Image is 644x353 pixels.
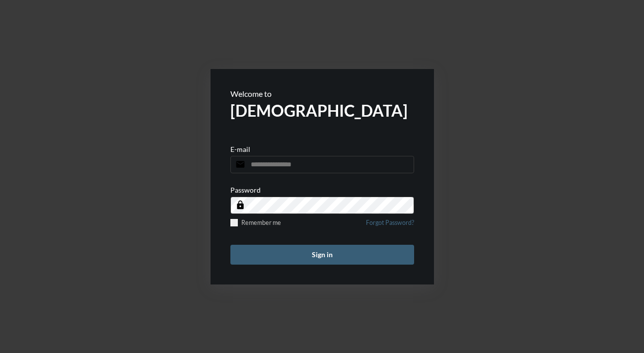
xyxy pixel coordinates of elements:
p: Password [230,186,261,194]
p: Welcome to [230,89,414,98]
button: Sign in [230,245,414,265]
label: Remember me [230,219,281,226]
p: E-mail [230,145,250,153]
a: Forgot Password? [366,219,414,232]
h2: [DEMOGRAPHIC_DATA] [230,101,414,120]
